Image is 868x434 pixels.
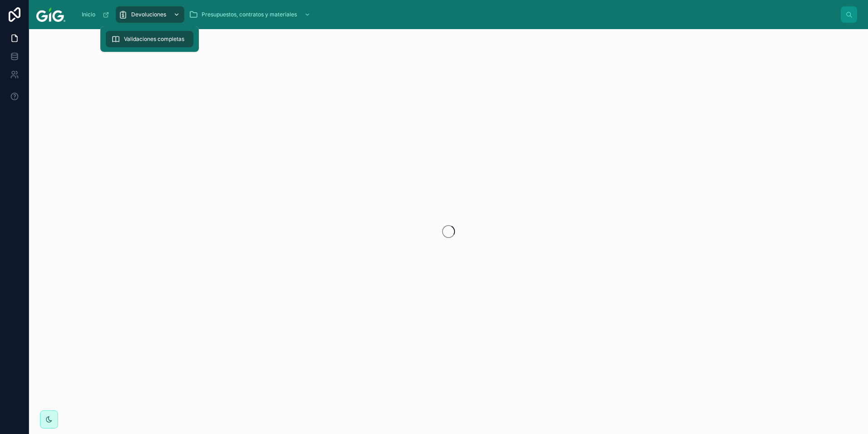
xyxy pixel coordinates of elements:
a: Presupuestos, contratos y materiales [186,6,315,23]
a: Devoluciones [116,6,184,23]
img: App logo [36,7,65,22]
a: Inicio [77,6,114,23]
div: scrollable content [73,5,841,25]
span: Presupuestos, contratos y materiales [202,11,297,18]
span: Validaciones completas [124,35,184,43]
a: Validaciones completas [106,31,193,47]
span: Devoluciones [131,11,166,18]
span: Inicio [82,11,95,18]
